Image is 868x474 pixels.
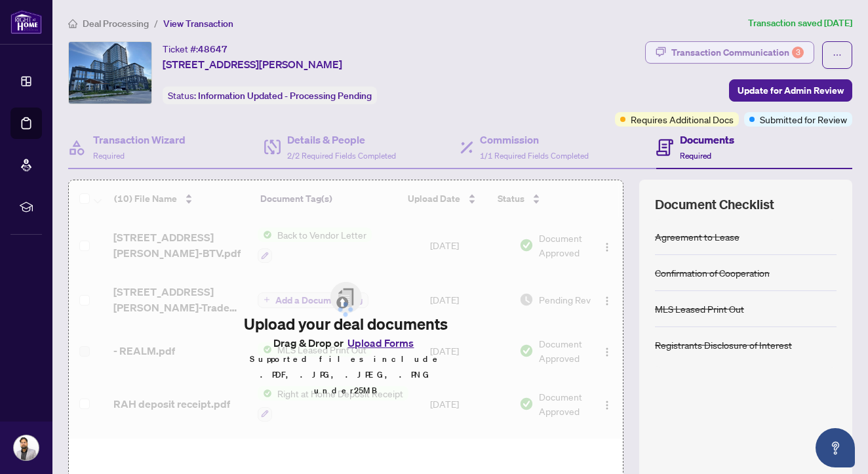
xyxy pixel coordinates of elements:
span: Required [93,151,125,161]
div: Confirmation of Cooperation [655,266,770,280]
span: View Transaction [163,18,233,30]
h4: Details & People [287,132,396,148]
span: Requires Additional Docs [631,112,734,127]
span: Document Checklist [655,195,774,214]
div: Transaction Communication [671,42,804,63]
button: Open asap [816,428,855,467]
button: Transaction Communication3 [645,41,814,64]
span: Update for Admin Review [738,80,844,101]
span: ellipsis [833,50,842,60]
span: 48647 [198,43,227,55]
img: IMG-W12308103_1.jpg [69,42,151,104]
h4: Commission [480,132,589,148]
div: MLS Leased Print Out [655,302,744,316]
div: Status: [163,87,377,104]
article: Transaction saved [DATE] [748,16,852,31]
span: 2/2 Required Fields Completed [287,151,396,161]
span: 1/1 Required Fields Completed [480,151,589,161]
span: [STREET_ADDRESS][PERSON_NAME] [163,56,342,72]
div: Agreement to Lease [655,229,740,244]
div: Registrants Disclosure of Interest [655,338,792,352]
h4: Documents [680,132,734,148]
h4: Transaction Wizard [93,132,186,148]
span: Information Updated - Processing Pending [198,90,372,102]
span: Submitted for Review [760,112,847,127]
img: Profile Icon [14,435,39,460]
span: home [68,19,77,28]
li: / [154,16,158,31]
span: Required [680,151,711,161]
button: Update for Admin Review [729,79,852,102]
span: Deal Processing [83,18,149,30]
div: Ticket #: [163,41,227,56]
div: 3 [792,47,804,58]
img: logo [10,10,42,34]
